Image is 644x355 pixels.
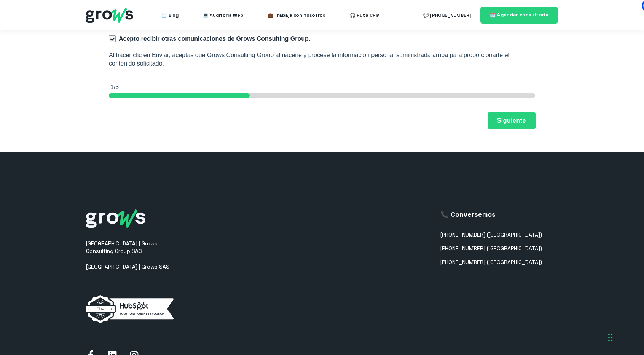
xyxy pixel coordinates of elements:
[86,295,174,323] img: elite-horizontal-white
[109,51,535,68] div: Al hacer clic en Enviar, aceptas que Grows Consulting Group almacene y procese la información per...
[86,240,181,255] p: [GEOGRAPHIC_DATA] | Grows Consulting Group SAC
[440,232,542,238] a: [PHONE_NUMBER] ([GEOGRAPHIC_DATA])
[203,8,243,23] a: 💻 Auditoría Web
[608,326,613,349] div: Arrastrar
[86,209,145,228] img: grows-white_1
[86,263,181,270] p: [GEOGRAPHIC_DATA] | Grows SAS
[440,259,542,265] a: [PHONE_NUMBER] ([GEOGRAPHIC_DATA])
[350,8,380,23] a: 🎧 Ruta CRM
[86,8,133,23] img: grows - hubspot
[119,35,310,42] span: Acepto recibir otras comunicaciones de Grows Consulting Group.
[507,257,644,355] iframe: Chat Widget
[109,35,116,42] input: Acepto recibir otras comunicaciones de Grows Consulting Group.
[110,83,535,91] div: 1/3
[440,209,542,219] h3: 📞 Conversemos
[490,12,548,18] span: 🗓️ Agendar consultoría
[488,113,535,129] button: Siguiente
[480,7,558,23] a: 🗓️ Agendar consultoría
[161,8,179,23] a: 🧾 Blog
[423,8,471,23] a: 💬 [PHONE_NUMBER]
[440,245,542,252] a: [PHONE_NUMBER] ([GEOGRAPHIC_DATA])
[109,93,535,98] div: page 1 of 3
[268,8,325,23] a: 💼 Trabaja con nosotros
[507,257,644,355] div: Widget de chat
